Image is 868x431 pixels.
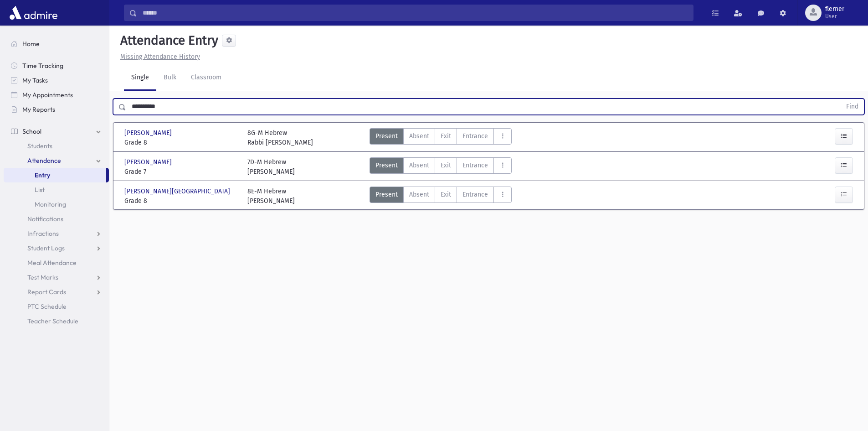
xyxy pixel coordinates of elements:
[4,285,109,299] a: Report Cards
[4,270,109,285] a: Test Marks
[370,157,512,177] div: AttTypes
[247,128,313,147] div: 8G-M Hebrew Rabbi [PERSON_NAME]
[35,200,66,208] span: Monitoring
[4,124,109,139] a: School
[124,128,174,138] span: [PERSON_NAME]
[117,33,218,48] h5: Attendance Entry
[4,36,109,51] a: Home
[35,186,45,194] span: List
[841,99,864,114] button: Find
[247,157,295,177] div: 7D-M Hebrew [PERSON_NAME]
[370,187,512,206] div: AttTypes
[120,53,200,61] u: Missing Attendance History
[4,102,109,117] a: My Reports
[27,317,78,325] span: Teacher Schedule
[4,139,109,153] a: Students
[4,58,109,73] a: Time Tracking
[22,62,63,70] span: Time Tracking
[441,190,451,199] span: Exit
[117,53,200,61] a: Missing Attendance History
[7,4,60,22] img: AdmirePro
[27,259,77,267] span: Meal Attendance
[825,13,844,20] span: User
[4,182,109,197] a: List
[137,5,693,21] input: Search
[27,156,61,165] span: Attendance
[124,65,156,91] a: Single
[27,302,67,311] span: PTC Schedule
[124,196,238,206] span: Grade 8
[375,190,398,199] span: Present
[22,40,40,48] span: Home
[462,131,488,141] span: Entrance
[22,91,73,99] span: My Appointments
[409,131,429,141] span: Absent
[375,131,398,141] span: Present
[409,161,429,170] span: Absent
[4,153,109,168] a: Attendance
[124,187,232,196] span: [PERSON_NAME][GEOGRAPHIC_DATA]
[4,168,106,182] a: Entry
[124,157,174,167] span: [PERSON_NAME]
[409,190,429,199] span: Absent
[124,167,238,177] span: Grade 7
[27,288,66,296] span: Report Cards
[441,161,451,170] span: Exit
[35,171,50,179] span: Entry
[4,255,109,270] a: Meal Attendance
[247,187,295,206] div: 8E-M Hebrew [PERSON_NAME]
[4,212,109,226] a: Notifications
[4,73,109,88] a: My Tasks
[4,314,109,328] a: Teacher Schedule
[156,65,184,91] a: Bulk
[4,197,109,212] a: Monitoring
[22,127,41,135] span: School
[462,190,488,199] span: Entrance
[4,241,109,255] a: Student Logs
[27,273,58,281] span: Test Marks
[441,131,451,141] span: Exit
[4,88,109,102] a: My Appointments
[124,138,238,147] span: Grade 8
[825,5,844,13] span: flerner
[27,244,65,252] span: Student Logs
[27,215,63,223] span: Notifications
[4,226,109,241] a: Infractions
[462,161,488,170] span: Entrance
[370,128,512,147] div: AttTypes
[4,299,109,314] a: PTC Schedule
[375,161,398,170] span: Present
[27,229,59,238] span: Infractions
[22,76,48,84] span: My Tasks
[22,105,55,114] span: My Reports
[27,142,52,150] span: Students
[184,65,229,91] a: Classroom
